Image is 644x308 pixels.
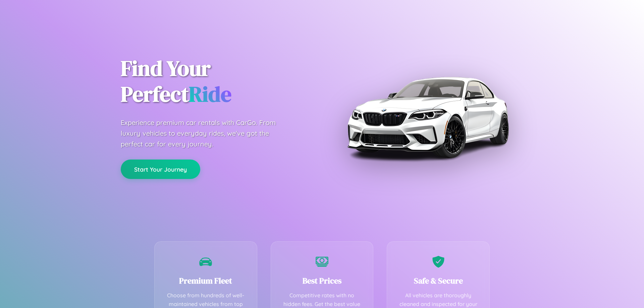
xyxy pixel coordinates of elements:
[189,79,231,109] span: Ride
[344,34,512,201] img: Premium BMW car rental vehicle
[121,117,288,149] p: Experience premium car rentals with CarGo. From luxury vehicles to everyday rides, we've got the ...
[397,275,479,286] h3: Safe & Secure
[281,275,363,286] h3: Best Prices
[165,275,247,286] h3: Premium Fleet
[121,160,200,179] button: Start Your Journey
[121,56,312,107] h1: Find Your Perfect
